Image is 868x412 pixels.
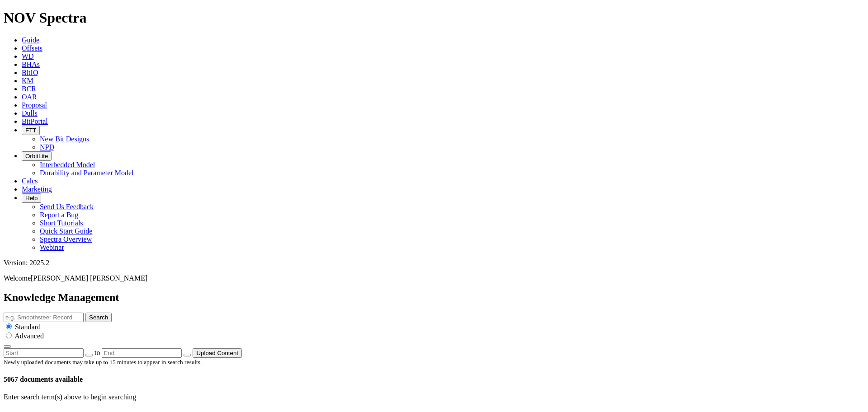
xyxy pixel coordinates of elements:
[4,393,864,401] p: Enter search term(s) above to begin searching
[22,61,40,68] a: BHAs
[22,69,38,76] a: BitIQ
[40,243,64,251] a: Webinar
[4,348,84,358] input: Start
[22,77,33,84] a: KM
[94,349,100,356] span: to
[22,151,52,161] button: OrbitLite
[22,44,42,52] a: Offsets
[25,127,36,134] span: FTT
[15,323,41,331] span: Standard
[4,313,84,322] input: e.g. Smoothsteer Record
[14,332,44,340] span: Advanced
[40,203,94,211] a: Send Us Feedback
[40,169,134,177] a: Durability and Parameter Model
[22,126,40,135] button: FTT
[4,291,864,304] h2: Knowledge Management
[31,274,147,282] span: [PERSON_NAME] [PERSON_NAME]
[22,193,41,203] button: Help
[25,153,48,159] span: OrbitLite
[22,52,34,60] a: WD
[22,185,52,193] a: Marketing
[22,85,36,93] a: BCR
[22,101,47,109] a: Proposal
[22,36,39,44] a: Guide
[40,227,92,235] a: Quick Start Guide
[22,117,48,125] a: BitPortal
[40,211,78,219] a: Report a Bug
[22,93,37,101] a: OAR
[4,359,202,365] small: Newly uploaded documents may take up to 15 minutes to appear in search results.
[40,219,83,227] a: Short Tutorials
[4,9,864,26] h1: NOV Spectra
[4,375,864,384] h4: 5067 documents available
[102,348,182,358] input: End
[40,135,89,143] a: New Bit Designs
[40,161,95,169] a: Interbedded Model
[25,195,38,201] span: Help
[193,348,242,358] button: Upload Content
[40,235,92,243] a: Spectra Overview
[4,259,864,267] div: Version: 2025.2
[22,109,38,117] a: Dulls
[22,177,38,185] a: Calcs
[4,274,864,282] p: Welcome
[85,313,112,322] button: Search
[40,143,54,151] a: NPD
